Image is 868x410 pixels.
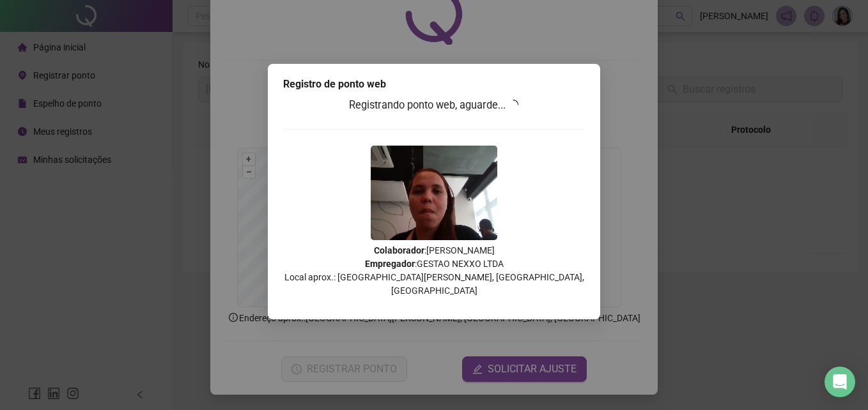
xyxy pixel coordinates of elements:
[283,97,585,114] h3: Registrando ponto web, aguarde...
[508,99,519,110] span: loading
[283,77,585,92] div: Registro de ponto web
[283,244,585,298] p: : [PERSON_NAME] : GESTAO NEXXO LTDA Local aprox.: [GEOGRAPHIC_DATA][PERSON_NAME], [GEOGRAPHIC_DAT...
[374,245,424,255] strong: Colaborador
[825,367,855,397] div: Open Intercom Messenger
[365,259,415,269] strong: Empregador
[371,146,497,240] img: Z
